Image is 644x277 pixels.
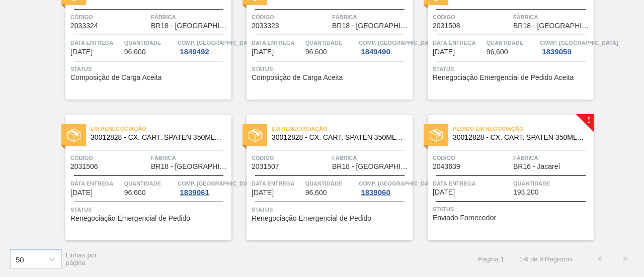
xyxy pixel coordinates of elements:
span: Quantidade [305,38,357,48]
div: 1849492 [178,48,211,56]
span: Data Entrega [252,178,303,189]
span: 2031508 [433,22,460,30]
img: status [430,129,443,142]
span: BR18 - Pernambuco [332,163,410,170]
span: 12/11/2025 [252,189,274,197]
span: Composição de Carga Aceita [70,74,162,81]
span: Data Entrega [70,38,122,48]
span: Status [433,204,591,214]
span: 26/11/2025 [433,189,455,196]
span: Data Entrega [70,178,122,189]
span: Quantidade [124,38,176,48]
span: 30012828 - CX. CART. SPATEN 350ML C12 429 [453,134,586,141]
span: Em Renegociação [272,124,413,134]
span: Comp. Carga [178,38,256,48]
div: 1839061 [178,189,211,197]
span: Código [252,153,330,163]
span: Status [433,64,591,74]
span: Em Renegociação [91,124,231,134]
span: Quantidade [305,178,357,189]
button: > [613,246,638,271]
span: BR18 - Pernambuco [332,22,410,30]
span: 2043639 [433,163,460,170]
span: 2033324 [70,22,98,30]
span: Comp. Carga [359,178,437,189]
span: Comp. Carga [359,38,437,48]
span: 2031507 [252,163,279,170]
span: 30012828 - CX. CART. SPATEN 350ML C12 429 [272,134,405,141]
span: Código [433,12,511,22]
span: Composição de Carga Aceita [252,74,343,81]
span: 96,600 [124,48,146,56]
span: 31/10/2025 [70,48,93,56]
span: 96,600 [305,48,327,56]
span: Código [70,12,148,22]
a: Comp. [GEOGRAPHIC_DATA]1839059 [540,38,591,56]
span: Status [70,64,229,74]
span: Fábrica [332,153,410,163]
span: BR16 - Jacareí [513,163,560,170]
a: Comp. [GEOGRAPHIC_DATA]1849490 [359,38,410,56]
span: Fábrica [513,12,591,22]
span: 96,600 [124,189,146,197]
span: BR18 - Pernambuco [151,22,229,30]
img: status [249,129,262,142]
div: 1839059 [540,48,573,56]
span: Comp. Carga [540,38,618,48]
span: Código [252,12,330,22]
button: < [588,246,613,271]
a: Comp. [GEOGRAPHIC_DATA]1839061 [178,178,229,197]
span: 05/11/2025 [433,48,455,56]
span: Data Entrega [433,178,511,189]
span: Página : 1 [478,255,504,263]
span: Fábrica [151,153,229,163]
span: 01/11/2025 [252,48,274,56]
span: Linhas por página [66,251,97,266]
div: 50 [16,255,24,263]
span: Renegociação Emergencial de Pedido Aceita [433,74,574,81]
a: !statusPedido em Negociação30012828 - CX. CART. SPATEN 350ML C12 429Código2043639FábricaBR16 - Ja... [413,115,594,240]
span: Status [70,205,229,215]
img: status [67,129,80,142]
span: 193,200 [513,189,539,196]
span: Status [252,205,410,215]
span: Data Entrega [433,38,484,48]
span: Quantidade [487,38,538,48]
span: Código [70,153,148,163]
span: 2033323 [252,22,279,30]
a: Comp. [GEOGRAPHIC_DATA]1849492 [178,38,229,56]
a: statusEm Renegociação30012828 - CX. CART. SPATEN 350ML C12 429Código2031507FábricaBR18 - [GEOGRAP... [231,115,413,240]
span: BR18 - Pernambuco [513,22,591,30]
span: 30012828 - CX. CART. SPATEN 350ML C12 429 [91,134,223,141]
div: 1849490 [359,48,392,56]
span: Enviado Fornecedor [433,214,496,222]
span: Data Entrega [252,38,303,48]
span: Quantidade [513,178,591,189]
span: Fábrica [151,12,229,22]
span: 12/11/2025 [70,189,93,197]
span: 96,600 [487,48,508,56]
span: Fábrica [513,153,591,163]
span: Fábrica [332,12,410,22]
span: 2031506 [70,163,98,170]
span: Comp. Carga [178,178,256,189]
span: Renegociação Emergencial de Pedido [70,215,190,222]
span: BR18 - Pernambuco [151,163,229,170]
span: Renegociação Emergencial de Pedido [252,215,371,222]
span: 1 - 9 de 9 Registros [519,255,573,263]
a: statusEm Renegociação30012828 - CX. CART. SPATEN 350ML C12 429Código2031506FábricaBR18 - [GEOGRAP... [50,115,231,240]
a: Comp. [GEOGRAPHIC_DATA]1839060 [359,178,410,197]
span: Quantidade [124,178,176,189]
span: Código [433,153,511,163]
span: Status [252,64,410,74]
span: Pedido em Negociação [453,124,594,134]
span: 96,600 [305,189,327,197]
div: 1839060 [359,189,392,197]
